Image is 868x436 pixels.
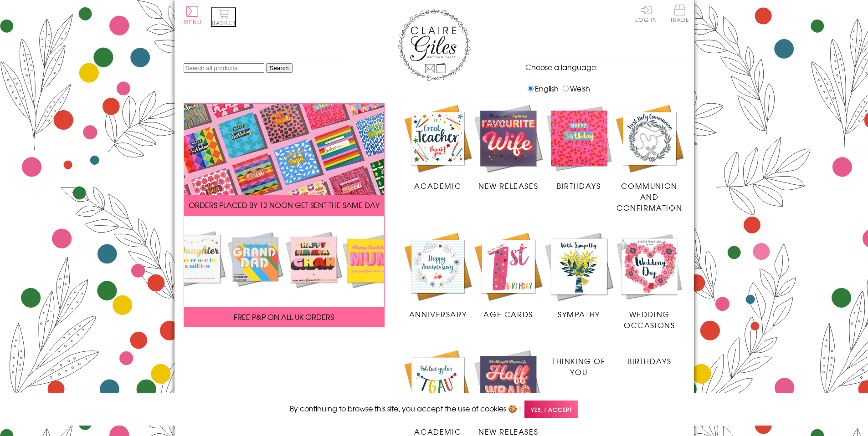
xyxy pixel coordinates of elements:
[544,349,614,377] a: Thinking of You
[398,9,471,81] img: Claire Giles Greetings Cards
[614,103,685,213] a: Communion and Confirmation
[211,7,236,27] button: Basket
[558,309,600,319] span: Sympathy
[473,231,544,319] a: Age Cards
[403,103,473,192] a: Academic
[670,5,689,24] a: Trade
[189,199,380,210] span: ORDERS PLACED BY 12 NOON GET SENT THE SAME DAY
[525,61,685,72] p: Choose a language:
[473,103,544,192] a: New Releases
[627,355,671,366] span: Birthdays
[184,63,264,73] input: Search all products
[234,311,334,322] span: FREE P&P ON ALL UK ORDERS
[563,86,569,91] input: Welsh
[557,180,601,191] span: Birthdays
[670,5,689,22] span: Trade
[409,309,467,319] span: Anniversary
[635,5,657,22] a: Log In
[524,401,578,418] span: Yes, I accept
[414,180,461,191] span: Academic
[184,6,202,25] button: Menu
[544,231,614,319] a: Sympathy
[483,309,533,319] span: Age Cards
[616,180,682,213] span: Communion and Confirmation
[552,355,606,377] span: Thinking of You
[624,309,675,330] span: Wedding Occasions
[560,83,590,94] label: Welsh
[478,180,538,191] span: New Releases
[528,86,534,91] input: English
[403,231,473,319] a: Anniversary
[544,103,614,192] a: Birthdays
[614,349,685,366] a: Birthdays
[266,63,293,73] input: Search
[525,83,559,94] label: English
[184,19,202,25] span: Menu
[614,231,685,330] a: Wedding Occasions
